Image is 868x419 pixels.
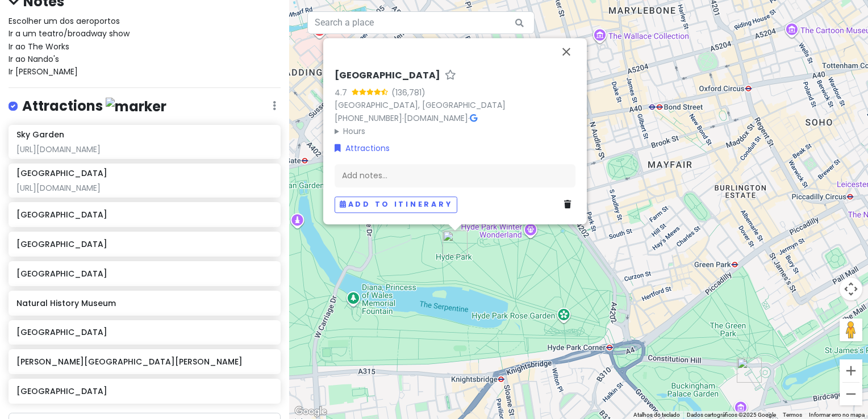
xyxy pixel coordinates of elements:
[16,144,273,154] div: [URL][DOMAIN_NAME]
[22,97,166,116] h4: Attractions
[16,239,273,249] h6: [GEOGRAPHIC_DATA]
[553,38,580,65] button: Fechar
[16,386,273,396] h6: [GEOGRAPHIC_DATA]
[292,404,329,419] a: Abrir esta área no Google Maps (abre uma nova janela)
[16,269,273,279] h6: [GEOGRAPHIC_DATA]
[809,412,865,418] a: Informar erro no mapa
[335,99,506,111] a: [GEOGRAPHIC_DATA], [GEOGRAPHIC_DATA]
[335,86,352,99] div: 4.7
[443,231,468,255] div: Hyde Park
[687,412,776,418] span: Dados cartográficos ©2025 Google
[737,358,762,383] div: Palácio de Buckingham
[9,15,130,78] span: Escolher um dos aeroportos Ir a um teatro/broadway show Ir ao The Works Ir ao Nando's Ir [PERSON_...
[470,114,477,122] i: Google Maps
[783,412,802,418] a: Termos (abre em uma nova guia)
[307,11,535,34] input: Search a place
[335,70,575,137] div: · ·
[335,112,402,124] a: [PHONE_NUMBER]
[16,183,273,193] div: [URL][DOMAIN_NAME]
[840,319,862,341] button: Arraste o Pegman até o mapa para abrir o Street View
[404,112,468,124] a: [DOMAIN_NAME]
[840,278,862,300] button: Controles da câmera no mapa
[335,196,457,213] button: Add to itinerary
[633,411,680,419] button: Atalhos do teclado
[16,168,107,178] h6: [GEOGRAPHIC_DATA]
[335,125,575,137] summary: Hours
[292,404,329,419] img: Google
[391,86,425,99] div: (136,781)
[445,70,456,82] a: Star place
[335,164,575,188] div: Add notes...
[106,98,166,115] img: marker
[840,383,862,405] button: Diminuir o zoom
[16,357,273,367] h6: [PERSON_NAME][GEOGRAPHIC_DATA][PERSON_NAME]
[335,142,390,154] a: Attractions
[564,199,575,211] a: Delete place
[16,298,273,308] h6: Natural History Museum
[16,327,273,337] h6: [GEOGRAPHIC_DATA]
[335,70,440,82] h6: [GEOGRAPHIC_DATA]
[16,209,273,220] h6: [GEOGRAPHIC_DATA]
[840,359,862,382] button: Aumentar o zoom
[16,129,64,140] h6: Sky Garden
